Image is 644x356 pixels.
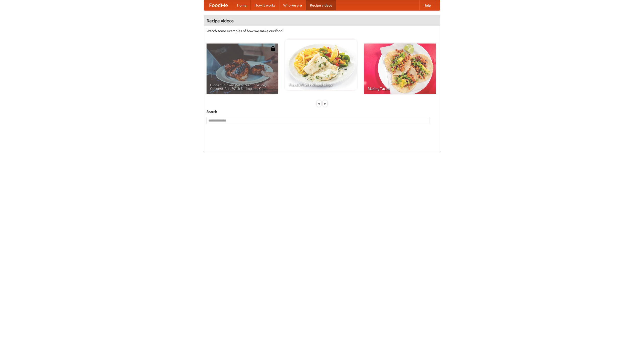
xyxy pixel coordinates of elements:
a: French Fries Fish and Chips [285,39,357,90]
a: How it works [251,0,279,10]
div: » [323,100,327,107]
a: Help [419,0,435,10]
a: Making Tacos [364,44,436,94]
p: Watch some examples of how we make our food! [207,28,437,33]
div: « [317,100,321,107]
span: French Fries Fish and Chips [289,83,353,86]
a: Home [233,0,251,10]
a: Who we are [279,0,306,10]
a: Recipe videos [306,0,336,10]
h5: Search [207,109,437,114]
a: FoodMe [204,0,233,10]
span: Making Tacos [368,87,432,90]
h4: Recipe videos [204,16,440,26]
img: 483408.png [270,46,275,51]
